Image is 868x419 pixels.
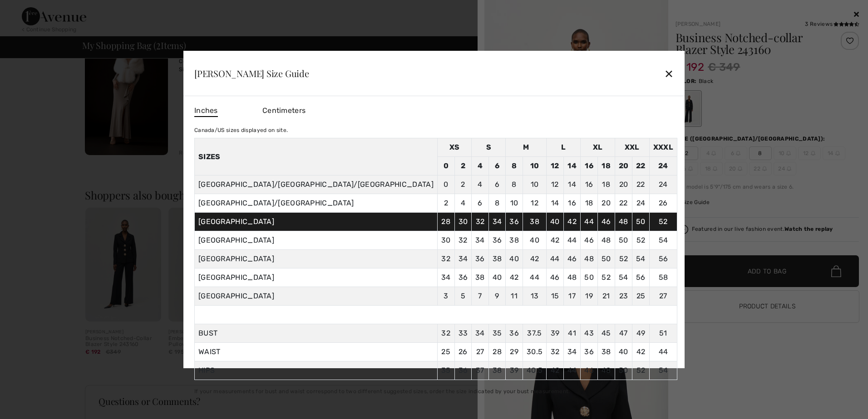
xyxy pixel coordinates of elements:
[602,329,611,337] span: 45
[581,287,598,306] td: 19
[584,366,594,375] span: 46
[194,231,437,250] td: [GEOGRAPHIC_DATA]
[472,250,489,268] td: 36
[454,268,472,287] td: 36
[194,287,437,306] td: [GEOGRAPHIC_DATA]
[441,366,451,375] span: 35
[563,213,581,231] td: 42
[649,250,677,268] td: 56
[194,213,437,231] td: [GEOGRAPHIC_DATA]
[488,157,506,175] td: 6
[547,194,564,213] td: 14
[472,287,489,306] td: 7
[523,194,546,213] td: 12
[649,231,677,250] td: 54
[567,347,577,356] span: 34
[475,329,485,337] span: 34
[194,69,309,78] div: [PERSON_NAME] Size Guide
[472,138,506,157] td: S
[659,366,668,375] span: 54
[437,268,454,287] td: 34
[194,126,677,134] div: Canada/US sizes displayed on site.
[664,64,674,83] div: ✕
[454,250,472,268] td: 34
[510,366,519,375] span: 39
[509,329,519,337] span: 36
[615,250,632,268] td: 52
[547,250,564,268] td: 44
[563,287,581,306] td: 17
[437,250,454,268] td: 32
[506,268,523,287] td: 42
[527,347,542,356] span: 30.5
[441,347,450,356] span: 25
[506,194,523,213] td: 10
[493,347,502,356] span: 28
[602,347,611,356] span: 38
[597,194,615,213] td: 20
[488,268,506,287] td: 40
[615,213,632,231] td: 48
[194,324,437,343] td: BUST
[581,268,598,287] td: 50
[459,347,468,356] span: 26
[649,157,677,175] td: 24
[632,194,650,213] td: 24
[506,287,523,306] td: 11
[632,287,650,306] td: 25
[547,175,564,194] td: 12
[563,194,581,213] td: 16
[454,157,472,175] td: 2
[636,366,646,375] span: 52
[506,213,523,231] td: 36
[619,347,628,356] span: 40
[581,157,598,175] td: 16
[547,231,564,250] td: 42
[632,250,650,268] td: 54
[472,175,489,194] td: 4
[488,213,506,231] td: 34
[472,268,489,287] td: 38
[615,194,632,213] td: 22
[194,268,437,287] td: [GEOGRAPHIC_DATA]
[488,194,506,213] td: 8
[454,213,472,231] td: 30
[437,213,454,231] td: 28
[563,231,581,250] td: 44
[194,361,437,380] td: HIPS
[581,213,598,231] td: 44
[472,194,489,213] td: 6
[636,329,646,337] span: 49
[506,157,523,175] td: 8
[437,157,454,175] td: 0
[632,175,650,194] td: 22
[597,213,615,231] td: 46
[437,194,454,213] td: 2
[636,347,646,356] span: 42
[632,231,650,250] td: 52
[472,213,489,231] td: 32
[563,175,581,194] td: 14
[581,250,598,268] td: 48
[551,329,560,337] span: 39
[567,366,577,375] span: 44
[597,250,615,268] td: 50
[547,138,581,157] td: L
[615,175,632,194] td: 20
[523,268,546,287] td: 44
[581,175,598,194] td: 16
[649,213,677,231] td: 52
[523,175,546,194] td: 10
[527,366,542,375] span: 40.5
[194,175,437,194] td: [GEOGRAPHIC_DATA]/[GEOGRAPHIC_DATA]/[GEOGRAPHIC_DATA]
[597,268,615,287] td: 52
[262,106,306,115] span: Centimeters
[584,347,594,356] span: 36
[194,387,677,395] div: If your measurements for bust and waist correspond to two different suggested sizes, order the si...
[194,194,437,213] td: [GEOGRAPHIC_DATA]/[GEOGRAPHIC_DATA]
[649,268,677,287] td: 58
[649,194,677,213] td: 26
[523,213,546,231] td: 38
[547,287,564,306] td: 15
[454,175,472,194] td: 2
